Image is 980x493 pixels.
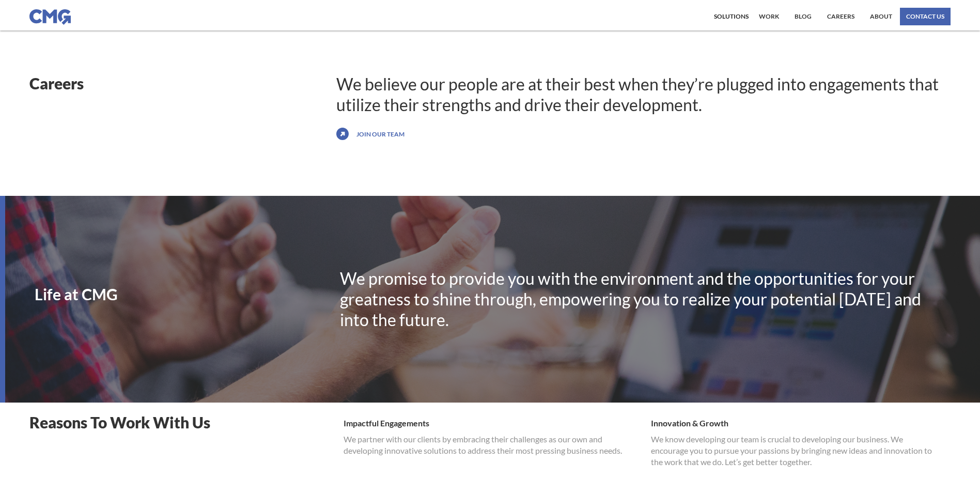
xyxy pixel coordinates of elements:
[354,126,407,142] a: Join our team
[714,13,749,20] div: Solutions
[29,413,333,432] h1: Reasons To Work With Us
[35,286,340,302] h1: Life at CMG
[651,434,951,468] h1: We know developing our team is crucial to developing our business. We encourage you to pursue you...
[344,434,643,456] h1: We partner with our clients by embracing their challenges as our own and developing innovative so...
[867,8,895,25] a: About
[344,413,643,434] h1: Impactful Engagements
[756,8,782,25] a: work
[651,413,951,434] h1: Innovation & Growth
[29,74,336,93] h1: Careers
[825,8,857,25] a: Careers
[906,13,944,20] div: contact us
[29,9,71,25] img: CMG logo in blue.
[336,74,951,115] div: We believe our people are at their best when they’re plugged into engagements that utilize their ...
[792,8,814,25] a: Blog
[336,126,349,142] img: icon with arrow pointing up and to the right.
[340,268,951,330] div: We promise to provide you with the environment and the opportunities for your greatness to shine ...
